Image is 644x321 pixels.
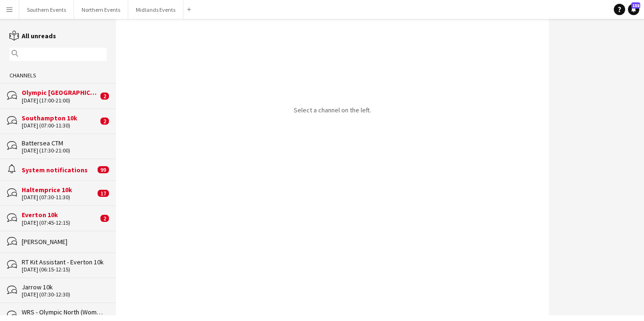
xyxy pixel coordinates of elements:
[22,147,107,154] div: [DATE] (17:30-21:00)
[128,0,183,19] button: Midlands Events
[22,166,95,174] div: System notifications
[628,4,639,15] a: 158
[100,93,109,100] span: 2
[22,114,98,122] div: Southampton 10k
[74,0,128,19] button: Northern Events
[100,215,109,222] span: 2
[631,2,640,8] span: 158
[9,32,56,40] a: All unreads
[22,291,107,298] div: [DATE] (07:30-12:30)
[22,237,107,246] div: [PERSON_NAME]
[22,194,95,201] div: [DATE] (07:30-11:30)
[22,220,98,226] div: [DATE] (07:45-12:15)
[22,266,107,273] div: [DATE] (06:15-12:15)
[22,122,98,129] div: [DATE] (07:00-11:30)
[22,308,107,316] div: WRS - Olympic North (Women Only)
[294,106,371,114] p: Select a channel on the left.
[22,258,107,266] div: RT Kit Assistant - Everton 10k
[19,0,74,19] button: Southern Events
[98,166,109,173] span: 99
[22,186,95,194] div: Haltemprice 10k
[98,190,109,197] span: 17
[100,118,109,125] span: 2
[22,139,107,147] div: Battersea CTM
[22,97,98,104] div: [DATE] (17:00-21:00)
[22,283,107,291] div: Jarrow 10k
[22,211,98,219] div: Everton 10k
[22,88,98,97] div: Olympic [GEOGRAPHIC_DATA]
